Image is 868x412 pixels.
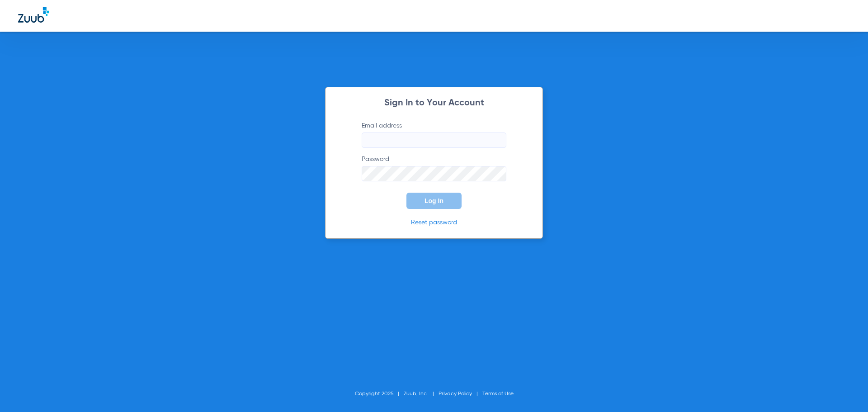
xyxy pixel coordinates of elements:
label: Email address [362,121,506,148]
img: Zuub Logo [18,7,49,23]
input: Password [362,166,506,181]
li: Zuub, Inc. [404,389,439,398]
label: Password [362,155,506,181]
input: Email address [362,133,506,148]
h2: Sign In to Your Account [348,99,520,108]
a: Reset password [411,219,457,226]
button: Log In [406,193,462,209]
span: Log In [425,197,443,204]
a: Terms of Use [482,391,514,397]
a: Privacy Policy [439,391,472,397]
li: Copyright 2025 [355,389,404,398]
